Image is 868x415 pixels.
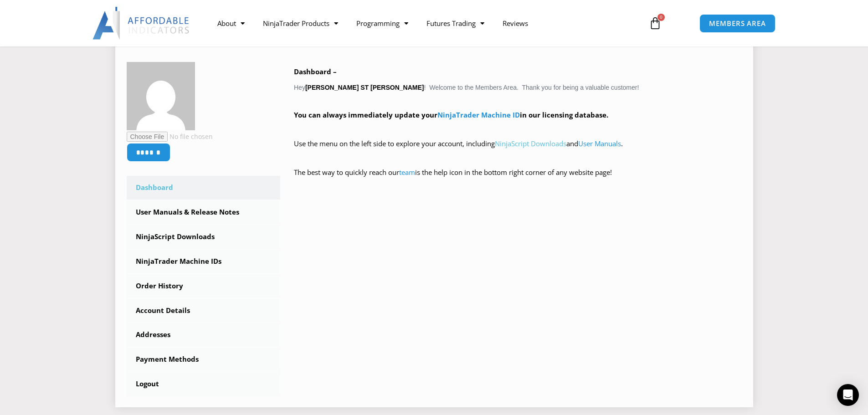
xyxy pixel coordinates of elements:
[294,66,742,192] div: Hey ! Welcome to the Members Area. Thank you for being a valuable customer!
[127,225,281,249] a: NinjaScript Downloads
[417,13,493,34] a: Futures Trading
[127,176,281,396] nav: Account pages
[578,139,621,148] a: User Manuals
[294,67,337,76] b: Dashboard –
[127,62,195,130] img: b72bbff8aae623d180884e824778ba4b375ddef42a3e85a6f580a7243990eb2a
[493,13,537,34] a: Reviews
[208,13,254,34] a: About
[294,110,608,119] strong: You can always immediately update your in our licensing database.
[127,372,281,396] a: Logout
[208,13,638,34] nav: Menu
[347,13,417,34] a: Programming
[127,323,281,347] a: Addresses
[92,7,190,40] img: LogoAI | Affordable Indicators – NinjaTrader
[305,84,424,91] strong: [PERSON_NAME] ST [PERSON_NAME]
[437,110,520,119] a: NinjaTrader Machine ID
[399,168,415,177] a: team
[837,384,859,406] div: Open Intercom Messenger
[294,166,742,192] p: The best way to quickly reach our is the help icon in the bottom right corner of any website page!
[127,299,281,323] a: Account Details
[635,10,675,36] a: 0
[495,139,566,148] a: NinjaScript Downloads
[709,20,766,27] span: MEMBERS AREA
[127,176,281,200] a: Dashboard
[127,250,281,273] a: NinjaTrader Machine IDs
[254,13,347,34] a: NinjaTrader Products
[699,14,776,33] a: MEMBERS AREA
[657,14,665,21] span: 0
[127,274,281,298] a: Order History
[127,200,281,224] a: User Manuals & Release Notes
[294,138,742,163] p: Use the menu on the left side to explore your account, including and .
[127,348,281,371] a: Payment Methods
